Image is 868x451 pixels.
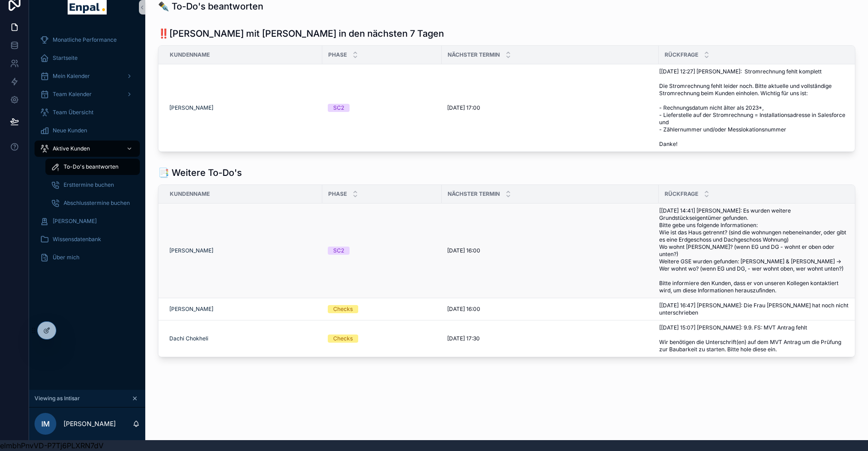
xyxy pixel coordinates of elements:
span: Phase [328,51,347,58]
p: [PERSON_NAME] [64,419,116,428]
a: [[DATE] 12:27] [PERSON_NAME]: Stromrechnung fehlt komplett Die Stromrechnung fehlt leider noch. B... [659,68,850,148]
a: [PERSON_NAME] [169,104,317,112]
span: Team Übersicht [53,109,94,116]
span: Kundenname [170,190,210,198]
div: SC2 [333,247,344,255]
span: IM [41,418,50,429]
span: Aktive Kunden [53,145,90,152]
a: [DATE] 17:00 [447,104,653,112]
h1: ‼️[PERSON_NAME] mit [PERSON_NAME] in den nächsten 7 Tagen [158,27,444,40]
span: [DATE] 17:30 [447,335,480,342]
span: Viewing as Intisar [35,395,80,402]
span: [DATE] 16:00 [447,247,480,254]
a: SC2 [328,104,436,112]
a: [DATE] 17:30 [447,335,653,342]
a: [[DATE] 16:47] [PERSON_NAME]: Die Frau [PERSON_NAME] hat noch nicht unterschrieben [659,302,850,316]
a: [PERSON_NAME] [35,213,140,229]
a: Team Übersicht [35,104,140,121]
a: Mein Kalender [35,68,140,84]
div: Checks [333,335,353,343]
div: scrollable content [29,25,145,277]
span: Wissensdatenbank [53,236,101,243]
a: SC2 [328,247,436,255]
a: Ersttermine buchen [45,177,140,193]
span: Kundenname [170,51,210,58]
span: Ersttermine buchen [64,181,114,189]
span: Team Kalender [53,91,92,98]
span: Neue Kunden [53,127,87,134]
a: Checks [328,335,436,343]
a: [PERSON_NAME] [169,247,213,254]
span: Nächster Termin [448,51,500,58]
a: Dachi Chokheli [169,335,208,342]
a: Team Kalender [35,86,140,102]
span: Über mich [53,254,79,261]
div: Checks [333,305,353,313]
a: Aktive Kunden [35,141,140,157]
a: Neue Kunden [35,122,140,139]
a: [PERSON_NAME] [169,247,317,254]
a: Dachi Chokheli [169,335,317,342]
a: Über mich [35,249,140,266]
a: Wissensdatenbank [35,231,140,247]
a: [PERSON_NAME] [169,306,213,313]
a: To-Do's beantworten [45,159,140,175]
a: Abschlusstermine buchen [45,195,140,211]
a: [PERSON_NAME] [169,104,213,112]
span: Nächster Termin [448,190,500,198]
h1: 📑 Weitere To-Do's [158,166,242,179]
div: SC2 [333,104,344,112]
a: [[DATE] 15:07] [PERSON_NAME]: 9.9. FS: MVT Antrag fehlt Wir benötigen die Unterschrift(en) auf de... [659,324,850,353]
span: To-Do's beantworten [64,163,118,170]
span: [PERSON_NAME] [53,218,97,225]
a: [DATE] 16:00 [447,306,653,313]
span: Monatliche Performance [53,36,117,44]
span: Rückfrage [665,190,698,198]
span: Phase [328,190,347,198]
span: Abschlusstermine buchen [64,199,130,207]
a: [PERSON_NAME] [169,306,317,313]
span: Mein Kalender [53,73,90,80]
a: Startseite [35,50,140,66]
a: [[DATE] 14:41] [PERSON_NAME]: Es wurden weitere Grundstückseigentümer gefunden. Bitte gebe uns fo... [659,207,850,294]
span: Rückfrage [665,51,698,58]
span: Startseite [53,54,78,62]
span: [DATE] 17:00 [447,104,480,112]
a: Checks [328,305,436,313]
a: Monatliche Performance [35,32,140,48]
a: [DATE] 16:00 [447,247,653,254]
span: [DATE] 16:00 [447,306,480,313]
